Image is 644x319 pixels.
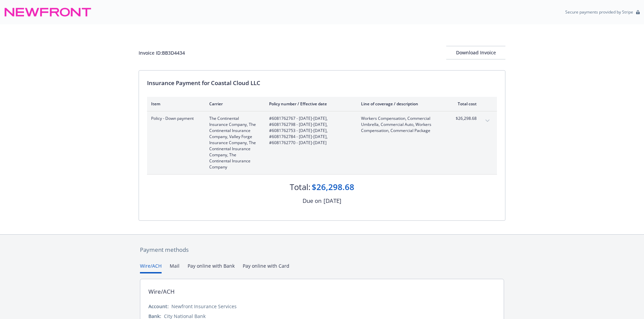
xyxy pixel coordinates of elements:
[147,111,497,174] div: Policy - Down paymentThe Continental Insurance Company, The Continental Insurance Company, Valley...
[361,115,440,134] span: Workers Compensation, Commercial Umbrella, Commercial Auto, Workers Compensation, Commercial Package
[269,101,350,107] div: Policy number / Effective date
[148,287,175,296] div: Wire/ACH
[148,303,169,310] div: Account:
[565,9,633,15] p: Secure payments provided by Stripe
[451,101,477,107] div: Total cost
[139,49,185,56] div: Invoice ID: BB3D4434
[446,46,505,59] button: Download Invoice
[482,115,493,126] button: expand content
[151,115,198,122] span: Policy - Down payment
[170,262,180,273] button: Mail
[446,46,505,59] div: Download Invoice
[324,196,341,205] div: [DATE]
[290,181,310,193] div: Total:
[243,262,289,273] button: Pay online with Card
[209,115,258,170] span: The Continental Insurance Company, The Continental Insurance Company, Valley Forge Insurance Comp...
[188,262,235,273] button: Pay online with Bank
[269,115,350,146] span: #6081762767 - [DATE]-[DATE], #6081762798 - [DATE]-[DATE], #6081762753 - [DATE]-[DATE], #608176278...
[312,181,354,193] div: $26,298.68
[171,303,237,310] div: Newfront Insurance Services
[140,262,162,273] button: Wire/ACH
[303,196,321,205] div: Due on
[451,115,477,122] span: $26,298.68
[209,101,258,107] div: Carrier
[151,101,198,107] div: Item
[147,79,497,87] div: Insurance Payment for Coastal Cloud LLC
[361,101,440,107] div: Line of coverage / description
[140,245,504,254] div: Payment methods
